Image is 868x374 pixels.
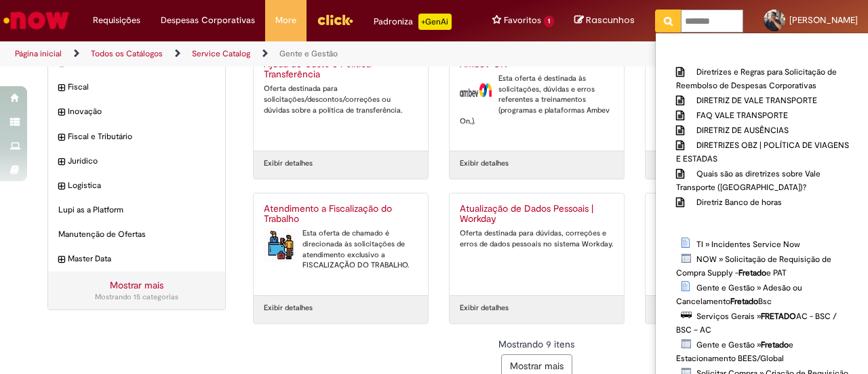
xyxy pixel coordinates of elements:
[110,279,163,291] a: Mostrar mais
[15,48,62,59] a: Página inicial
[696,197,782,208] span: Diretriz Banco de horas
[58,131,64,145] i: expandir categoria Fiscal e Tributário
[460,204,614,225] h2: Atualização de Dados Pessoais | Workday
[253,337,821,351] div: Mostrando 9 itens
[58,204,215,216] span: Lupi as a Platform
[676,67,837,91] span: Diretrizes e Regras para Solicitação de Reembolso de Despesas Corporativas
[48,99,225,124] div: expandir categoria Inovação Inovação
[658,37,737,50] b: Reportar problema
[48,75,225,100] div: expandir categoria Fiscal Fiscal
[68,155,215,167] span: Jurídico
[460,158,509,169] a: Exibir detalhes
[761,339,789,350] strong: Fretado
[48,124,225,149] div: expandir categoria Fiscal e Tributário Fiscal e Tributário
[696,239,800,250] span: TI » Incidentes Service Now
[676,282,802,307] span: Gente e Gestão » Adesão ou Cancelamento Bsc
[58,155,64,169] i: expandir categoria Jurídico
[279,48,338,59] a: Gente e Gestão
[275,14,296,27] span: More
[264,59,418,81] h2: Ajuda de Custo e Política Transferência
[68,81,215,93] span: Fiscal
[68,131,215,143] span: Fiscal e Tributário
[789,14,858,26] span: [PERSON_NAME]
[696,110,788,121] span: FAQ VALE TRANSPORTE
[460,73,492,107] img: Ambev ON
[264,303,313,314] a: Exibir detalhes
[574,14,635,27] a: Rascunhos
[161,14,255,27] span: Despesas Corporativas
[1,7,71,34] img: ServiceNow
[264,83,418,115] div: Oferta destinada para solicitações/descontos/correções ou dúvidas sobre a política de transferência.
[504,14,541,27] span: Favoritos
[418,14,452,30] p: +GenAi
[91,48,163,59] a: Todos os Catálogos
[658,51,687,63] b: Artigos
[460,303,509,314] a: Exibir detalhes
[646,193,820,295] a: Auditoria de Turnover Oferta relacionada ao processo de Auditoria de Turnover - Exclusiva DGG/CSC
[676,339,793,364] span: Gente e Gestão » e Estacionamento BEES/Global
[544,16,554,27] span: 1
[58,229,215,240] span: Manutenção de Ofertas
[676,254,831,278] span: NOW » Solicitação de Requisição de Compra Supply - e PAT
[58,253,64,267] i: expandir categoria Master Data
[58,180,64,193] i: expandir categoria Logistica
[374,14,452,30] div: Padroniza
[10,41,568,67] ul: Trilhas de página
[48,173,225,198] div: expandir categoria Logistica Logistica
[676,168,821,193] span: Quais são as diretrizes sobre Vale Transporte ([GEOGRAPHIC_DATA])?
[48,246,225,272] div: expandir categoria Master Data Master Data
[696,95,817,106] span: DIRETRIZ DE VALE TRANSPORTE
[264,228,418,271] div: Esta oferta de chamado é direcionada às solicitações de atendimento exclusivo a FISCALIZAÇÃO DO T...
[48,222,225,247] div: Manutenção de Ofertas
[460,228,614,249] div: Oferta destinada para dúvidas, correções e erros de dados pessoais no sistema Workday.
[646,49,820,151] a: Ambev ON Esta oferta é destinada às solicitações, dúvidas e erros referentes a treinamentos (prog...
[676,140,849,164] span: DIRETRIZES OBZ | POLÍTICA DE VIAGENS E ESTADAS
[676,311,837,335] span: Serviços Gerais » AC - BSC / BSC – AC
[254,49,428,151] a: Ajuda de Custo e Política Transferência Oferta destinada para solicitações/descontos/correções ou...
[730,296,758,307] strong: Fretado
[68,106,215,117] span: Inovação
[58,292,215,303] div: Mostrando 15 categorias
[761,311,796,322] strong: FRETADO
[58,106,64,119] i: expandir categoria Inovação
[93,14,140,27] span: Requisições
[738,267,766,278] strong: Fretado
[460,73,614,127] div: Esta oferta é destinada às solicitações, dúvidas e erros referentes a treinamentos (programas e p...
[696,125,789,136] span: DIRETRIZ DE AUSÊNCIAS
[68,180,215,191] span: Logistica
[264,228,296,262] img: Atendimento a Fiscalização do Trabalho
[450,193,624,295] a: Atualização de Dados Pessoais | Workday Oferta destinada para dúvidas, correções e erros de dados...
[68,253,215,265] span: Master Data
[192,48,250,59] a: Service Catalog
[450,49,624,151] a: Ambev ON Ambev ON Esta oferta é destinada às solicitações, dúvidas e erros referentes a treinamen...
[48,198,225,223] div: Lupi as a Platform
[264,204,418,225] h2: Atendimento a Fiscalização do Trabalho
[254,193,428,295] a: Atendimento a Fiscalização do Trabalho Atendimento a Fiscalização do Trabalho Esta oferta de cham...
[655,10,682,33] button: Pesquisar
[58,81,64,95] i: expandir categoria Fiscal
[48,149,225,174] div: expandir categoria Jurídico Jurídico
[317,10,353,30] img: click_logo_yellow_360x200.png
[658,223,695,236] b: Catálogo
[586,14,635,26] span: Rascunhos
[264,158,313,169] a: Exibir detalhes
